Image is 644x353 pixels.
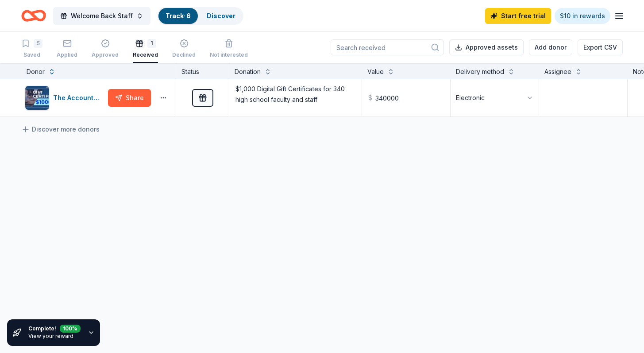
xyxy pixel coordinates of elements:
[133,35,158,63] button: 1Received
[555,8,610,24] a: $10 in rewards
[235,66,261,77] div: Donation
[21,5,46,26] a: Home
[21,35,42,63] button: 5Saved
[166,12,191,19] a: Track· 6
[176,63,229,79] div: Status
[53,7,150,25] button: Welcome Back Staff
[71,11,133,21] span: Welcome Back Staff
[158,7,243,25] button: Track· 6Discover
[27,66,45,77] div: Donor
[53,93,104,103] div: The Accounting Doctor
[449,39,524,55] button: Approved assets
[25,86,49,110] img: Image for The Accounting Doctor
[367,66,384,77] div: Value
[108,89,151,107] button: Share
[92,51,119,58] div: Approved
[578,39,623,55] button: Export CSV
[92,35,119,63] button: Approved
[456,66,504,77] div: Delivery method
[57,51,77,58] div: Applied
[210,35,248,63] button: Not interested
[21,124,100,135] a: Discover more donors
[485,8,551,24] a: Start free trial
[172,35,196,63] button: Declined
[57,35,77,63] button: Applied
[230,80,361,116] textarea: $1,000 Digital Gift Certificates for 340 high school faculty and staff
[210,51,248,58] div: Not interested
[133,51,158,58] div: Received
[331,39,444,55] input: Search received
[28,325,81,333] div: Complete!
[207,12,235,19] a: Discover
[172,51,196,58] div: Declined
[544,66,571,77] div: Assignee
[25,85,104,110] button: Image for The Accounting DoctorThe Accounting Doctor
[529,39,572,55] button: Add donor
[28,333,73,339] a: View your reward
[60,323,81,331] div: 100 %
[21,51,42,58] div: Saved
[147,39,156,48] div: 1
[34,39,42,48] div: 5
